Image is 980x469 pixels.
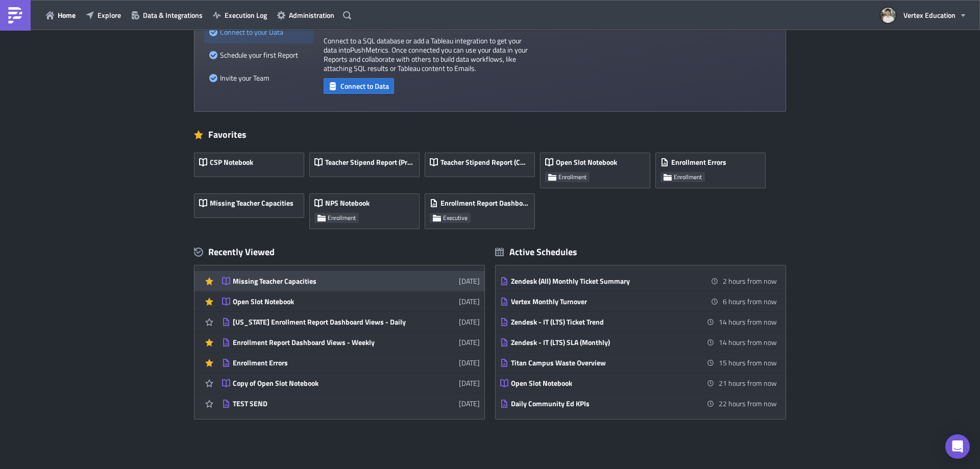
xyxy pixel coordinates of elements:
time: 2025-10-01 06:00 [719,378,777,388]
span: Missing Teacher Capacities [210,199,293,208]
div: Open Intercom Messenger [945,434,970,459]
span: Executive [443,214,468,222]
a: Open Slot Notebook21 hours from now [500,373,777,393]
span: CSP Notebook [210,158,253,167]
time: 2025-09-30 14:56 [723,296,777,307]
span: Enrollment [674,173,702,181]
span: Administration [289,10,334,20]
a: Vertex Monthly Turnover6 hours from now [500,291,777,311]
time: 2025-07-17T22:15:15Z [459,378,480,388]
span: Vertex Education [903,10,955,20]
a: Connect to Data [324,80,394,90]
div: Invite your Team [209,66,308,89]
a: [US_STATE] Enrollment Report Dashboard Views - Daily[DATE] [222,312,480,332]
div: Connect to your Data [209,20,308,43]
div: Recently Viewed [194,244,485,260]
a: TEST SEND[DATE] [222,393,480,413]
div: Vertex Monthly Turnover [511,297,690,306]
a: Titan Campus Waste Overview15 hours from now [500,353,777,373]
div: Zendesk - IT (LTS) SLA (Monthly) [511,338,690,347]
div: Favorites [194,127,786,142]
div: [US_STATE] Enrollment Report Dashboard Views - Daily [233,317,411,327]
button: Data & Integrations [126,7,208,23]
span: Teacher Stipend Report (Current Month) [440,158,529,167]
span: Enrollment Errors [671,158,726,167]
time: 2025-09-30 23:00 [719,316,777,327]
div: Missing Teacher Capacities [233,277,411,286]
div: Enrollment Report Dashboard Views - Weekly [233,338,411,347]
a: Zendesk (All) Monthly Ticket Summary2 hours from now [500,271,777,291]
div: Open Slot Notebook [511,379,690,388]
button: Vertex Education [874,4,972,27]
a: Copy of Open Slot Notebook[DATE] [222,373,480,393]
a: NPS NotebookEnrollment [309,188,425,229]
a: Open Slot Notebook[DATE] [222,291,480,311]
span: Enrollment [328,214,356,222]
a: Daily Community Ed KPIs22 hours from now [500,393,777,413]
time: 2025-09-30 23:00 [719,337,777,348]
span: Connect to Data [340,81,389,91]
a: Enrollment Report Dashboard Views - Weekly[DATE] [222,332,480,352]
div: Open Slot Notebook [233,297,411,306]
div: Daily Community Ed KPIs [511,399,690,408]
span: Open Slot Notebook [556,158,617,167]
a: Zendesk - IT (LTS) SLA (Monthly)14 hours from now [500,332,777,352]
span: Home [58,10,76,20]
span: Execution Log [225,10,267,20]
div: Titan Campus Waste Overview [511,358,690,367]
button: Execution Log [208,7,272,23]
div: Schedule your first Report [209,43,308,66]
div: Zendesk - IT (LTS) Ticket Trend [511,317,690,327]
time: 2025-08-18T21:59:19Z [459,337,480,348]
span: Enrollment Report Dashboard Views - Weekly [440,199,529,208]
time: 2025-09-25T18:49:04Z [459,316,480,327]
span: Enrollment [558,173,586,181]
a: Zendesk - IT (LTS) Ticket Trend14 hours from now [500,312,777,332]
a: Enrollment Report Dashboard Views - WeeklyExecutive [425,188,540,229]
div: Zendesk (All) Monthly Ticket Summary [511,277,690,286]
a: Enrollment Errors[DATE] [222,353,480,373]
img: Avatar [879,7,897,24]
span: NPS Notebook [325,199,370,208]
time: 2025-10-01 00:00 [719,357,777,368]
time: 2025-09-26T07:45:43Z [459,296,480,307]
img: PushMetrics [7,7,23,23]
a: Enrollment ErrorsEnrollment [655,147,771,188]
time: 2025-09-30 10:53 [723,276,777,286]
time: 2025-10-01 06:39 [719,398,777,409]
h4: Connect to Data [324,20,528,31]
time: 2025-09-29T08:05:19Z [459,276,480,286]
time: 2025-08-10T19:46:26Z [459,357,480,368]
div: Active Schedules [495,246,577,258]
button: Explore [81,7,126,23]
div: Enrollment Errors [233,358,411,367]
a: CSP Notebook [194,147,309,188]
a: Open Slot NotebookEnrollment [540,147,655,188]
span: Data & Integrations [143,10,203,20]
p: Connect to a SQL database or add a Tableau integration to get your data into PushMetrics . Once c... [324,36,528,73]
button: Administration [272,7,339,23]
a: Teacher Stipend Report (Previous Month) [309,147,425,188]
a: Missing Teacher Capacities [194,188,309,229]
span: Teacher Stipend Report (Previous Month) [325,158,414,167]
a: Missing Teacher Capacities[DATE] [222,271,480,291]
span: Explore [97,10,121,20]
div: Copy of Open Slot Notebook [233,379,411,388]
div: TEST SEND [233,399,411,408]
button: Home [41,7,81,23]
button: Connect to Data [324,78,394,94]
time: 2025-06-30T15:45:18Z [459,398,480,409]
a: Teacher Stipend Report (Current Month) [425,147,540,188]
